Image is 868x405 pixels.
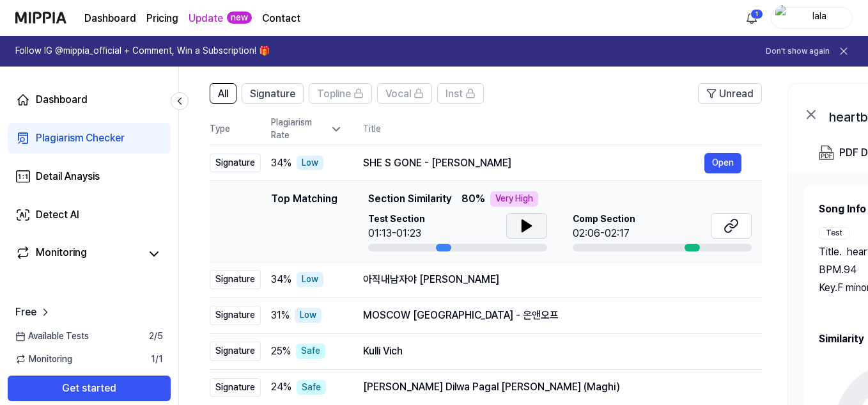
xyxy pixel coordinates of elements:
[8,161,171,192] a: Detail Anaysis
[368,191,451,207] span: Section Similarity
[189,11,223,26] a: Update
[250,86,295,102] span: Signature
[698,83,762,104] button: Unread
[368,213,425,226] span: Test Section
[210,306,261,325] div: Signature
[368,226,425,241] div: 01:13-01:23
[210,83,236,104] button: All
[210,154,261,173] div: Signature
[218,86,228,102] span: All
[36,245,87,263] div: Monitoring
[719,86,754,102] span: Unread
[771,7,853,29] button: profilelala
[385,86,411,102] span: Vocal
[36,131,125,146] div: Plagiarism Checker
[271,344,291,359] span: 25 %
[766,46,830,57] button: Don't show again
[744,10,759,26] img: 알림
[741,8,762,28] button: 알림1
[271,308,290,323] span: 31 %
[271,191,337,251] div: Top Matching
[151,353,163,366] span: 1 / 1
[296,344,325,359] div: Safe
[8,376,171,401] button: Get started
[149,330,163,343] span: 2 / 5
[363,272,741,287] div: 아직내남자야 [PERSON_NAME]
[775,5,791,31] img: profile
[262,11,300,26] a: Contact
[15,245,140,263] a: Monitoring
[271,116,343,141] div: Plagiarism Rate
[210,114,261,145] th: Type
[363,308,741,323] div: MOSCOW [GEOGRAPHIC_DATA] - 온앤오프
[15,353,72,366] span: Monitoring
[36,207,79,223] div: Detect AI
[317,86,351,102] span: Topline
[8,200,171,230] a: Detect AI
[210,378,261,397] div: Signature
[573,226,635,241] div: 02:06-02:17
[15,330,89,343] span: Available Tests
[819,145,834,161] img: PDF Download
[297,272,323,287] div: Low
[309,83,372,104] button: Topline
[297,155,323,171] div: Low
[271,379,291,395] span: 24 %
[8,123,171,154] a: Plagiarism Checker
[490,191,538,207] div: Very High
[363,155,704,171] div: SHE S GONE - [PERSON_NAME]
[461,191,485,207] span: 80 %
[146,11,178,26] a: Pricing
[750,9,763,19] div: 1
[15,305,52,320] a: Free
[437,83,484,104] button: Inst
[794,10,844,24] div: lala
[210,342,261,361] div: Signature
[704,153,741,173] button: Open
[295,308,322,323] div: Low
[227,12,252,24] div: new
[271,155,291,171] span: 34 %
[363,379,741,395] div: [PERSON_NAME] Dilwa Pagal [PERSON_NAME] (Maghi)
[36,92,88,107] div: Dashboard
[446,86,463,102] span: Inst
[242,83,304,104] button: Signature
[15,305,36,320] span: Free
[271,272,291,287] span: 34 %
[15,45,270,58] h1: Follow IG @mippia_official + Comment, Win a Subscription! 🎁
[363,114,762,145] th: Title
[210,270,261,289] div: Signature
[377,83,432,104] button: Vocal
[573,213,635,226] span: Comp Section
[819,227,849,239] div: Test
[8,84,171,115] a: Dashboard
[36,169,100,184] div: Detail Anaysis
[363,344,741,359] div: Kulli Vich
[84,11,136,26] a: Dashboard
[819,244,842,260] span: Title .
[297,380,326,395] div: Safe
